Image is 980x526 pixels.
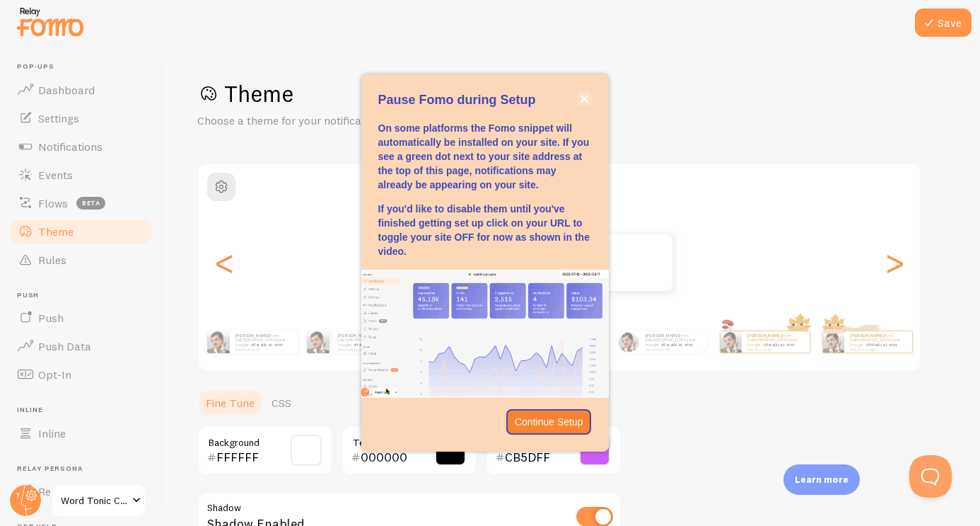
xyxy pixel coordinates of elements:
[61,492,128,509] span: Word Tonic Community
[515,415,583,429] p: Continue Setup
[361,74,609,451] div: Pause Fomo during Setup
[8,161,154,189] a: Events
[197,113,537,129] p: Choose a theme for your notifications
[646,333,702,350] p: from [GEOGRAPHIC_DATA] just bought a
[235,333,292,350] p: from [GEOGRAPHIC_DATA] just bought a
[199,173,920,195] h2: Colorful
[38,83,95,97] span: Dashboard
[8,76,154,104] a: Dashboard
[850,333,906,350] p: from [GEOGRAPHIC_DATA] just bought a
[909,455,952,498] iframe: Help Scout Beacon - Open
[38,111,79,125] span: Settings
[235,333,269,338] strong: [PERSON_NAME]
[38,139,103,154] span: Notifications
[8,419,154,447] a: Inline
[216,212,233,314] div: Previous slide
[8,132,154,161] a: Notifications
[663,342,693,348] a: Metallica t-shirt
[17,291,154,300] span: Push
[355,342,385,348] a: Metallica t-shirt
[38,253,66,267] span: Rules
[252,342,283,348] a: Metallica t-shirt
[17,406,154,415] span: Inline
[867,342,897,348] a: Metallica t-shirt
[8,246,154,274] a: Rules
[338,348,396,350] small: about 4 minutes ago
[850,333,884,338] strong: [PERSON_NAME]
[38,426,66,440] span: Inline
[8,217,154,246] a: Theme
[378,202,592,258] p: If you'd like to disable them until you've finished getting set up click on your URL to toggle yo...
[338,333,397,350] p: from [GEOGRAPHIC_DATA] just bought a
[646,333,679,338] strong: [PERSON_NAME]
[38,339,91,353] span: Push Data
[235,348,291,350] small: about 4 minutes ago
[17,62,154,72] span: Pop-ups
[307,331,329,353] img: Fomo
[76,197,105,210] span: beta
[850,348,905,350] small: about 4 minutes ago
[38,196,68,210] span: Flows
[618,331,638,352] img: Fomo
[720,331,741,353] img: Fomo
[747,348,803,350] small: about 4 minutes ago
[207,331,230,353] img: Fomo
[51,484,146,518] a: Word Tonic Community
[263,389,300,417] a: CSS
[747,333,781,338] strong: [PERSON_NAME]
[646,348,701,350] small: about 4 minutes ago
[378,91,592,110] p: Pause Fomo during Setup
[8,477,154,505] a: Relay Persona new
[38,311,64,325] span: Push
[197,389,263,417] a: Fine Tune
[17,464,154,474] span: Relay Persona
[38,224,74,239] span: Theme
[747,333,804,350] p: from [GEOGRAPHIC_DATA] just bought a
[8,360,154,389] a: Opt-In
[506,409,592,435] button: Continue Setup
[8,104,154,132] a: Settings
[8,304,154,332] a: Push
[15,4,86,40] img: fomo-relay-logo-orange.svg
[886,212,903,314] div: Next slide
[783,464,860,495] div: Learn more
[822,331,844,353] img: Fomo
[8,332,154,360] a: Push Data
[38,367,71,382] span: Opt-In
[764,342,795,348] a: Metallica t-shirt
[795,473,848,486] p: Learn more
[38,168,73,182] span: Events
[577,91,592,106] button: close,
[8,189,154,217] a: Flows beta
[378,121,592,192] p: On some platforms the Fomo snippet will automatically be installed on your site. If you see a gre...
[338,333,372,338] strong: [PERSON_NAME]
[197,79,946,108] h1: Theme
